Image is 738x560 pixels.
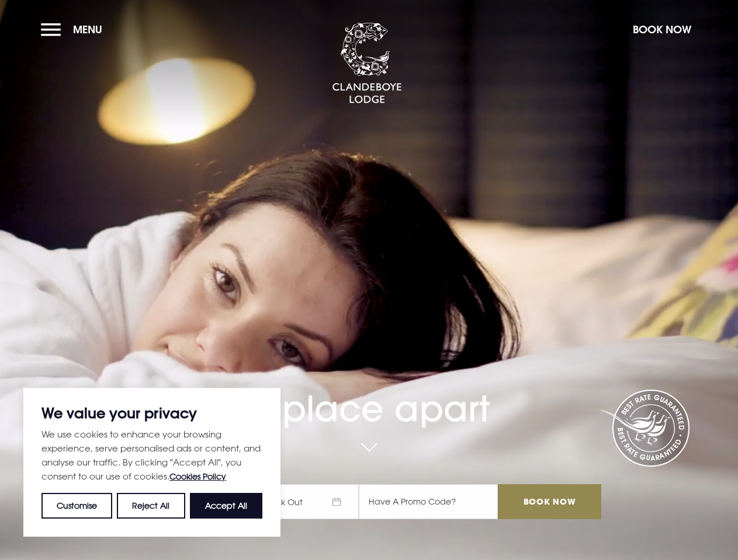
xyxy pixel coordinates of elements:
p: We value your privacy [41,406,262,420]
button: Book Now [627,17,697,42]
img: Clandeboye Lodge [332,23,402,104]
button: Accept All [190,493,262,519]
h1: A place apart [137,353,601,429]
a: Cookies Policy [169,471,226,481]
span: Menu [73,23,102,36]
span: Check Out [248,484,359,519]
button: Customise [41,493,112,519]
button: Reject All [117,493,185,519]
input: Have A Promo Code? [359,484,498,519]
button: Menu [41,17,108,42]
input: Book Now [498,484,601,519]
div: We value your privacy [23,388,280,537]
p: We use cookies to enhance your browsing experience, serve personalised ads or content, and analys... [41,427,262,484]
